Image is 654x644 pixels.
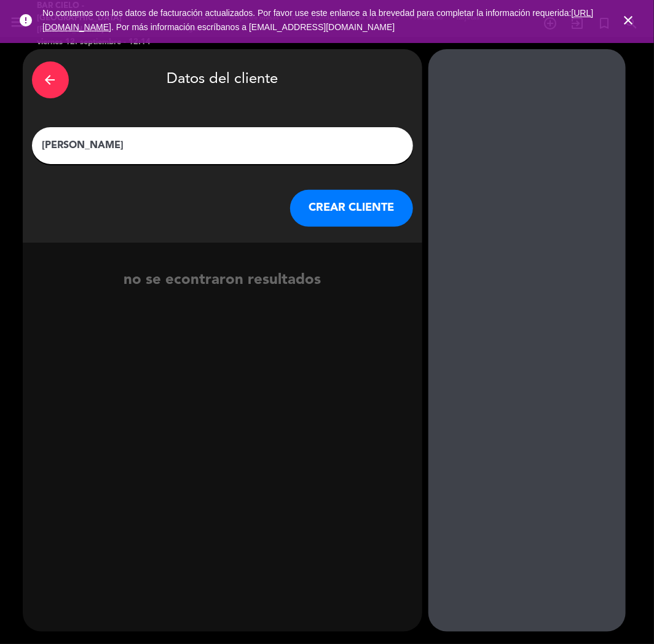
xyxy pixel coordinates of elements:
i: close [621,13,636,28]
input: Escriba nombre, correo electrónico o número de teléfono... [41,137,404,154]
div: no se econtraron resultados [23,269,422,293]
i: error [18,13,33,28]
div: Datos del cliente [32,58,413,101]
a: . Por más información escríbanos a [EMAIL_ADDRESS][DOMAIN_NAME] [111,22,395,32]
button: CREAR CLIENTE [290,190,413,227]
span: No contamos con los datos de facturación actualizados. Por favor use este enlance a la brevedad p... [42,8,594,32]
a: [URL][DOMAIN_NAME] [42,8,594,32]
i: arrow_back [43,73,58,87]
